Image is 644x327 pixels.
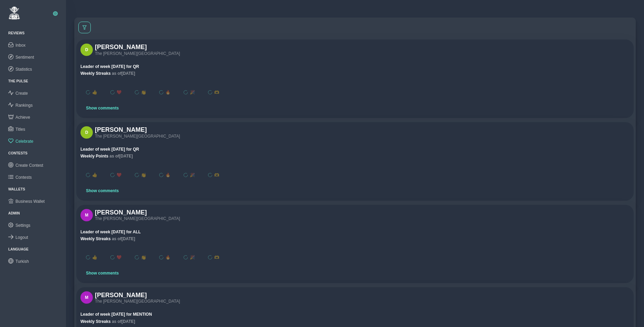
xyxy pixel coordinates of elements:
[86,188,119,193] span: Show comments
[80,185,124,197] button: Show comments
[80,126,93,139] div: Avatar D
[15,235,28,240] span: Logout
[15,139,33,144] span: Celebrate
[8,6,20,20] img: ReviewElf Logo
[80,154,630,159] h6: Weekly Points
[80,209,93,221] div: Avatar M
[112,71,135,76] span: as of [DATE]
[95,209,180,217] h4: [PERSON_NAME]
[8,247,29,251] a: Language
[109,154,133,159] span: as of [DATE]
[15,199,45,204] span: Business Wallet
[80,102,124,114] button: Show comments
[112,319,135,324] span: as of [DATE]
[112,236,135,241] span: as of [DATE]
[86,271,119,276] span: Show comments
[15,55,34,60] span: Sentiment
[80,319,630,324] h6: Weekly Streaks
[80,230,630,234] h6: Leader of week [DATE] for ALL
[80,291,93,304] div: Avatar M
[8,211,20,215] a: Admin
[80,236,630,241] h6: Weekly Streaks
[8,79,28,83] a: THE PULSE
[15,103,33,108] span: Rankings
[15,163,43,168] span: Create Contest
[15,127,25,132] span: Titles
[15,43,25,48] span: Inbox
[80,44,93,56] div: Avatar D
[95,44,180,51] h4: [PERSON_NAME]
[15,67,32,72] span: Statistics
[8,187,25,191] a: Wallets
[80,147,630,152] h6: Leader of week [DATE] for QR
[15,91,28,96] span: Create
[95,299,180,304] span: The [PERSON_NAME][GEOGRAPHIC_DATA]
[80,64,630,69] h6: Leader of week [DATE] for QR
[15,115,30,120] span: Achieve
[15,223,30,228] span: Settings
[95,134,180,139] span: The [PERSON_NAME][GEOGRAPHIC_DATA]
[80,71,630,76] h6: Weekly Streaks
[86,106,119,110] span: Show comments
[95,51,180,56] span: The [PERSON_NAME][GEOGRAPHIC_DATA]
[15,259,29,264] span: Turkish
[8,31,24,35] a: Reviews
[95,126,180,134] h4: [PERSON_NAME]
[8,151,28,155] a: CONTESTS
[80,267,124,279] button: Show comments
[15,175,32,180] span: Contests
[80,312,630,317] h6: Leader of week [DATE] for MENTION
[95,292,180,299] h4: [PERSON_NAME]
[95,216,180,221] span: The [PERSON_NAME][GEOGRAPHIC_DATA]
